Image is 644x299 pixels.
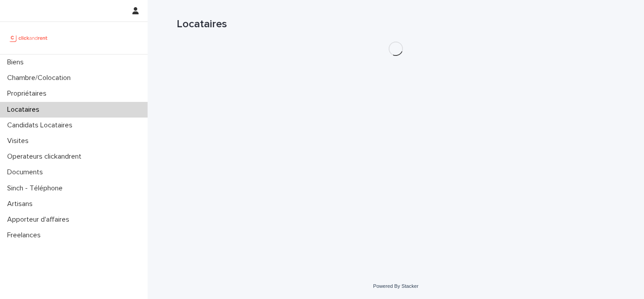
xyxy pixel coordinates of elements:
[177,18,615,31] h1: Locataires
[4,58,31,67] p: Biens
[4,200,40,208] p: Artisans
[4,89,54,98] p: Propriétaires
[4,231,48,240] p: Freelances
[4,152,89,161] p: Operateurs clickandrent
[373,283,418,289] a: Powered By Stacker
[4,137,36,145] p: Visites
[4,168,50,177] p: Documents
[7,29,51,47] img: UCB0brd3T0yccxBKYDjQ
[4,105,47,114] p: Locataires
[4,184,70,193] p: Sinch - Téléphone
[4,121,80,130] p: Candidats Locataires
[4,215,76,224] p: Apporteur d'affaires
[4,74,78,82] p: Chambre/Colocation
